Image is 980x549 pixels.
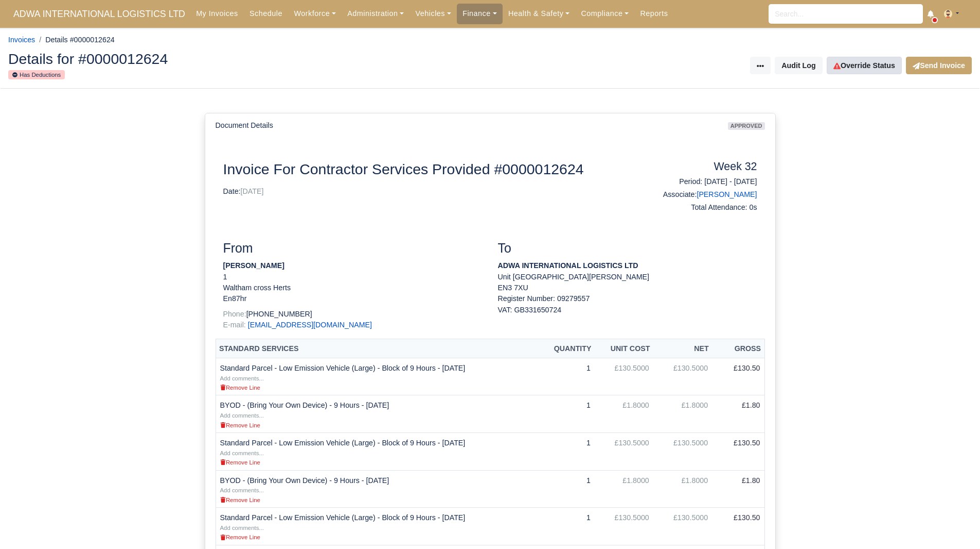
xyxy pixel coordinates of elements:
[216,358,539,395] td: Standard Parcel - Low Emission Vehicle (Large) - Block of 9 Hours - [DATE]
[223,186,620,197] p: Date:
[223,241,483,256] h3: From
[457,4,503,24] a: Finance
[635,203,757,212] h6: Total Attendance: 0s
[220,383,260,391] a: Remove Line
[220,411,264,419] a: Add comments...
[223,293,483,304] p: En87hr
[635,190,757,199] h6: Associate:
[712,433,764,471] td: £130.50
[223,309,483,320] p: [PHONE_NUMBER]
[635,160,757,174] h4: Week 32
[220,421,260,429] a: Remove Line
[220,422,260,428] small: Remove Line
[498,272,757,282] p: Unit [GEOGRAPHIC_DATA][PERSON_NAME]
[775,57,822,74] button: Audit Log
[635,177,757,186] h6: Period: [DATE] - [DATE]
[223,160,620,178] h2: Invoice For Contractor Services Provided #0000012624
[220,487,264,493] small: Add comments...
[220,375,264,381] small: Add comments...
[216,395,539,433] td: BYOD - (Bring Your Own Device) - 9 Hours - [DATE]
[539,508,595,545] td: 1
[216,508,539,545] td: Standard Parcel - Low Emission Vehicle (Large) - Block of 9 Hours - [DATE]
[223,321,246,329] span: E-mail:
[653,470,712,508] td: £1.8000
[697,190,757,198] a: [PERSON_NAME]
[220,497,260,503] small: Remove Line
[539,358,595,395] td: 1
[220,412,264,419] small: Add comments...
[490,293,765,315] div: Register Number: 09279557
[653,358,712,395] td: £130.5000
[595,433,653,471] td: £130.5000
[223,272,483,282] p: 1
[220,448,264,457] a: Add comments...
[220,525,264,531] small: Add comments...
[728,122,765,130] span: approved
[712,358,764,395] td: £130.50
[288,4,342,24] a: Workforce
[653,339,712,358] th: Net
[539,433,595,471] td: 1
[220,495,260,504] a: Remove Line
[653,508,712,545] td: £130.5000
[409,4,457,24] a: Vehicles
[498,305,757,315] div: VAT: GB331650724
[498,241,757,256] h3: To
[498,282,757,293] p: EN3 7XU
[712,339,764,358] th: Gross
[712,395,764,433] td: £1.80
[220,533,260,541] a: Remove Line
[8,36,35,44] a: Invoices
[220,459,260,465] small: Remove Line
[8,4,190,24] span: ADWA INTERNATIONAL LOGISTICS LTD
[906,57,972,74] button: Send Invoice
[190,4,244,24] a: My Invoices
[653,395,712,433] td: £1.8000
[634,4,673,24] a: Reports
[220,374,264,382] a: Add comments...
[35,34,115,46] li: Details #0000012624
[248,321,372,329] a: [EMAIL_ADDRESS][DOMAIN_NAME]
[220,523,264,531] a: Add comments...
[220,534,260,540] small: Remove Line
[827,57,902,74] a: Override Status
[595,395,653,433] td: £1.8000
[595,508,653,545] td: £130.5000
[220,486,264,494] a: Add comments...
[595,339,653,358] th: Unit Cost
[595,358,653,395] td: £130.5000
[595,470,653,508] td: £1.8000
[216,470,539,508] td: BYOD - (Bring Your Own Device) - 9 Hours - [DATE]
[769,4,923,24] input: Search...
[929,500,980,549] iframe: Chat Widget
[244,4,288,24] a: Schedule
[503,4,576,24] a: Health & Safety
[712,508,764,545] td: £130.50
[223,261,284,270] strong: [PERSON_NAME]
[223,310,246,318] span: Phone:
[8,70,65,79] small: Has Deductions
[575,4,634,24] a: Compliance
[342,4,409,24] a: Administration
[712,470,764,508] td: £1.80
[223,282,483,293] p: Waltham cross Herts
[220,385,260,391] small: Remove Line
[8,4,190,24] a: ADWA INTERNATIONAL LOGISTICS LTD
[216,339,539,358] th: Standard Services
[241,187,264,195] span: [DATE]
[216,121,273,130] h6: Document Details
[220,450,264,456] small: Add comments...
[8,52,483,66] h2: Details for #0000012624
[498,261,638,270] strong: ADWA INTERNATIONAL LOGISTICS LTD
[539,470,595,508] td: 1
[539,395,595,433] td: 1
[653,433,712,471] td: £130.5000
[220,458,260,466] a: Remove Line
[539,339,595,358] th: Quantity
[216,433,539,471] td: Standard Parcel - Low Emission Vehicle (Large) - Block of 9 Hours - [DATE]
